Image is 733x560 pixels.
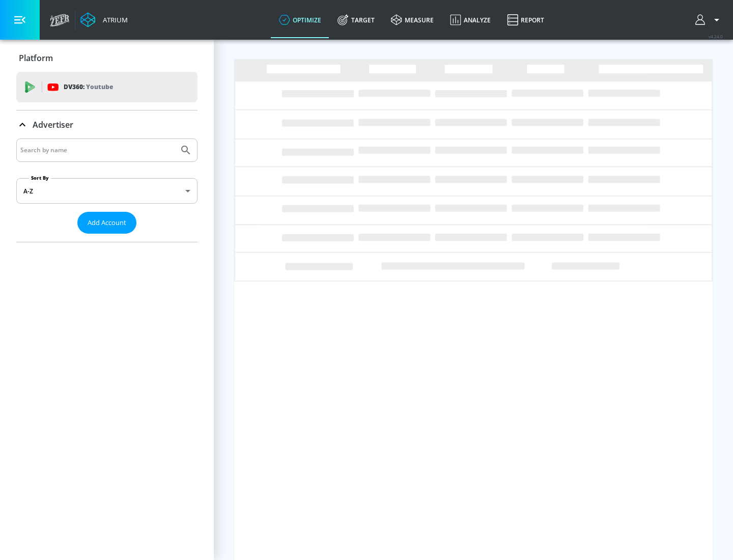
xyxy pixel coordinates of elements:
a: Analyze [442,2,499,38]
button: Add Account [77,212,136,234]
label: Sort By [29,175,51,181]
p: Platform [19,52,53,64]
p: Advertiser [33,119,73,130]
p: Youtube [86,81,113,92]
div: Advertiser [16,110,198,139]
a: optimize [271,2,329,38]
a: Atrium [80,12,128,27]
div: Atrium [99,15,128,24]
a: Target [329,2,383,38]
a: Report [499,2,552,38]
div: Advertiser [16,138,198,242]
input: Search by name [20,144,175,157]
a: measure [383,2,442,38]
span: v 4.24.0 [709,34,723,39]
p: DV360: [64,81,113,93]
span: Add Account [88,217,126,229]
nav: list of Advertiser [16,234,198,242]
div: Platform [16,44,198,72]
div: DV360: Youtube [16,72,198,102]
div: A-Z [16,178,198,204]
